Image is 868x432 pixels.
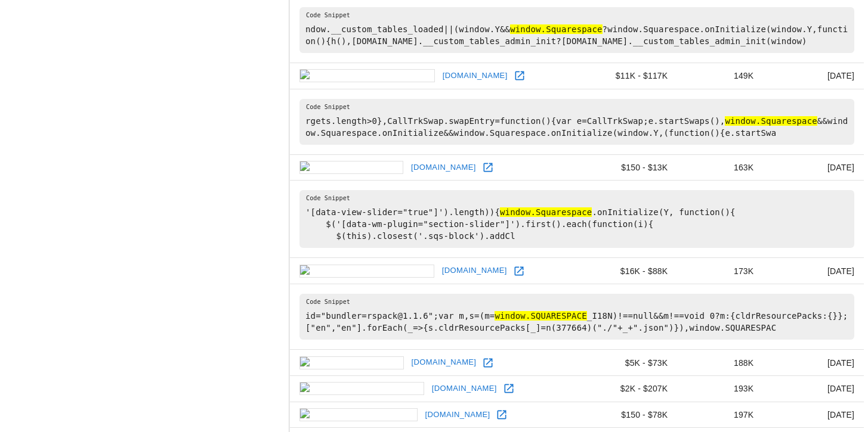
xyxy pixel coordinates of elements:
a: [DOMAIN_NAME] [409,353,480,372]
td: 197K [677,402,763,428]
td: 163K [677,154,763,181]
pre: id="bundler=rspack@1.1.6";var m,s=(m= _I18N)!==null&&m!==void 0?m:{cldrResourcePacks:{}};["en","e... [299,294,854,340]
a: Open coconstruct.com in new window [500,380,518,397]
td: $150 - $78K [585,402,677,428]
a: Open findparkstash.com in new window [510,262,528,280]
img: bickster.com icon [299,161,403,174]
td: $5K - $73K [585,350,677,376]
td: 149K [677,63,763,89]
a: [DOMAIN_NAME] [422,406,493,424]
pre: ndow.__custom_tables_loaded||(window.Y&& ?window.Squarespace.onInitialize(window.Y,function(){h()... [299,7,854,53]
a: Open bickster.com in new window [479,158,497,176]
img: coconstruct.com icon [299,382,424,395]
td: $11K - $117K [585,63,677,89]
pre: '[data-view-slider="true"]').length)){ .onInitialize(Y, function(){ $('[data-wm-plugin="section-s... [299,190,854,248]
td: [DATE] [763,63,864,89]
hl: window.Squarespace [500,207,592,217]
a: Open clipstream.com in new window [493,406,511,424]
td: $16K - $88K [585,258,677,284]
img: ameriplanusa.com icon [299,69,435,82]
td: [DATE] [763,402,864,428]
td: [DATE] [763,154,864,181]
a: [DOMAIN_NAME] [408,158,479,177]
td: [DATE] [763,258,864,284]
a: [DOMAIN_NAME] [440,67,511,85]
td: [DATE] [763,375,864,402]
a: [DOMAIN_NAME] [429,380,500,398]
td: 188K [677,350,763,376]
img: clipstream.com icon [299,408,418,421]
hl: window.Squarespace [725,116,817,126]
td: 173K [677,258,763,284]
td: 193K [677,375,763,402]
pre: rgets.length>0},CallTrkSwap.swapEntry=function(){var e=CallTrkSwap;e.startSwaps(), &&window.Squar... [299,99,854,145]
td: $2K - $207K [585,375,677,402]
td: $150 - $13K [585,154,677,181]
hl: window.SQUARESPACE [495,311,586,321]
img: amenify.com icon [299,356,404,369]
img: findparkstash.com icon [299,265,434,278]
iframe: Drift Widget Chat Controller [808,350,854,395]
a: [DOMAIN_NAME] [439,262,510,280]
td: [DATE] [763,350,864,376]
a: Open amenify.com in new window [479,354,497,372]
hl: window.Squarespace [510,24,602,34]
a: Open ameriplanusa.com in new window [511,67,529,85]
